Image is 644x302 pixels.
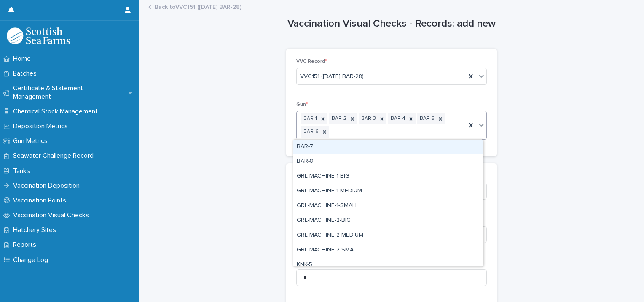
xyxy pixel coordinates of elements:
div: GRL-MACHINE-1-MEDIUM [293,184,483,199]
p: Chemical Stock Management [10,108,105,116]
div: BAR-4 [388,113,406,124]
p: Batches [10,70,43,78]
p: Vaccination Visual Checks [10,211,96,219]
div: GRL-MACHINE-1-SMALL [293,199,483,213]
div: KNK-5 [293,258,483,272]
span: VVC151 ([DATE] BAR-28) [300,72,364,81]
span: VVC Record [296,59,327,64]
p: Seawater Challenge Record [10,152,100,160]
div: BAR-2 [329,113,348,124]
p: Tanks [10,167,37,175]
div: BAR-1 [301,113,318,124]
p: Home [10,55,38,63]
div: BAR-7 [293,140,483,154]
div: GRL-MACHINE-2-BIG [293,213,483,228]
p: Gun Metrics [10,137,54,145]
h1: Vaccination Visual Checks - Records: add new [286,18,497,30]
div: BAR-5 [417,113,436,124]
p: Hatchery Sites [10,226,63,234]
p: Deposition Metrics [10,122,75,130]
div: GRL-MACHINE-2-SMALL [293,243,483,258]
span: Gun [296,102,308,107]
p: Vaccination Points [10,197,73,205]
div: GRL-MACHINE-2-MEDIUM [293,228,483,243]
img: uOABhIYSsOPhGJQdTwEw [7,27,70,44]
div: BAR-8 [293,154,483,169]
p: Certificate & Statement Management [10,84,129,100]
div: BAR-3 [359,113,377,124]
div: GRL-MACHINE-1-BIG [293,169,483,184]
div: BAR-6 [301,126,320,138]
p: Vaccination Deposition [10,182,86,190]
p: Reports [10,241,43,249]
p: Change Log [10,256,55,264]
a: Back toVVC151 ([DATE] BAR-28) [155,2,241,11]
